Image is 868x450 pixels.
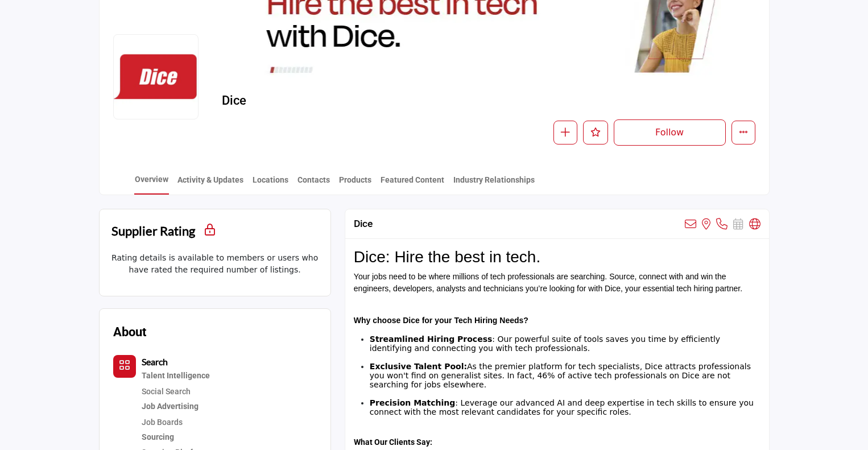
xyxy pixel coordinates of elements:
[380,174,445,194] a: Featured Content
[731,121,755,145] button: More details
[354,248,540,266] span: Dice: Hire the best in tech.
[142,430,211,445] a: Sourcing
[142,356,168,367] b: Search
[370,398,754,416] span: : Leverage our advanced AI and deep expertise in tech skills to ensure you connect with the most ...
[111,252,319,276] p: Rating details is available to members or users who have rated the required number of listings.
[370,362,751,389] span: As the premier platform for tech specialists, Dice attracts professionals you won't find on gener...
[370,362,467,371] strong: Exclusive Talent Pool:
[142,369,211,383] a: Talent Intelligence
[338,174,372,194] a: Products
[370,398,455,407] strong: Precision Matching
[142,418,183,427] a: Job Boards
[142,387,191,396] a: Social Search
[113,323,146,341] h2: About
[142,399,211,414] a: Job Advertising
[614,119,726,146] button: Follow
[177,174,244,194] a: Activity & Updates
[142,430,211,445] div: Strategies and tools for identifying and engaging potential candidates for specific job openings.
[222,93,535,108] h2: Dice
[583,121,608,145] button: Like
[354,437,432,447] strong: What Our Clients Say:
[134,174,169,195] a: Overview
[111,221,195,240] h2: Supplier Rating
[142,369,211,383] div: Intelligence and data-driven insights for making informed decisions in talent acquisition and wor...
[354,316,528,325] strong: Why choose Dice for your Tech Hiring Needs?
[354,272,742,293] span: Your jobs need to be where millions of tech professionals are searching. Source, connect with and...
[142,358,168,367] a: Search
[297,174,330,194] a: Contacts
[370,335,720,353] span: : Our powerful suite of tools saves you time by efficiently identifying and connecting you with t...
[453,174,535,194] a: Industry Relationships
[142,399,211,414] div: Platforms and strategies for advertising job openings to attract a wide range of qualified candid...
[354,218,373,230] h2: Dice
[252,174,289,194] a: Locations
[113,355,136,378] button: Category Icon
[370,335,493,344] strong: Streamlined Hiring Process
